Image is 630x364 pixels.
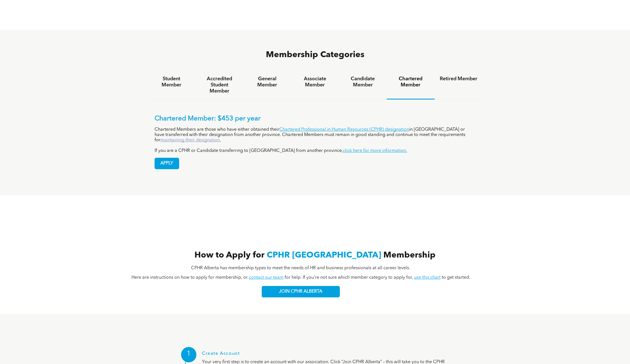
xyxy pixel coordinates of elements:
a: click here for more information. [343,149,407,153]
span: JOIN CPHR ALBERTA [279,289,322,294]
span: CPHR Alberta has membership types to meet the needs of HR and business professionals at all caree... [191,266,410,270]
div: 1 [181,347,196,362]
p: Chartered Member: $453 per year [155,115,475,123]
a: contact our team [249,275,283,280]
h4: General Member [248,76,286,88]
a: Chartered Professional in Human Resources (CPHR) designation [279,127,409,132]
span: CPHR [GEOGRAPHIC_DATA] [267,251,381,259]
p: If you are a CPHR or Candidate transferring to [GEOGRAPHIC_DATA] from another province, [155,148,475,154]
p: Chartered Members are those who have either obtained their in [GEOGRAPHIC_DATA] or have transferr... [155,127,475,143]
h4: Retired Member [440,76,477,82]
span: Here are instructions on how to apply for membership, or [131,275,248,280]
span: Membership [383,251,436,259]
h1: Create Account [202,351,455,359]
span: Membership Categories [266,51,364,59]
h4: Accredited Student Member [200,76,238,94]
h4: Candidate Member [344,76,382,88]
a: maintaining their designation. [160,138,221,142]
span: APPLY [155,158,179,169]
span: How to Apply for [194,251,264,259]
a: JOIN CPHR ALBERTA [262,286,340,297]
a: use this chart [414,275,441,280]
span: to get started. [442,275,470,280]
h4: Associate Member [296,76,334,88]
h4: Student Member [153,76,190,88]
a: APPLY [155,158,179,169]
span: for help. If you're not sure which member category to apply for, [285,275,413,280]
h4: Chartered Member [392,76,429,88]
